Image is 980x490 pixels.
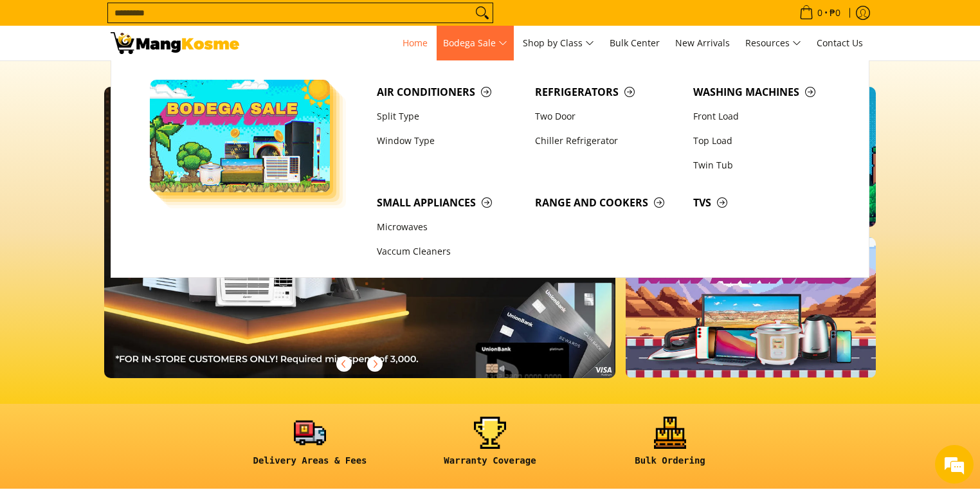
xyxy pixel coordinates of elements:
[529,190,687,215] a: Range and Cookers
[523,35,594,51] span: Shop by Class
[610,37,660,49] span: Bulk Center
[687,129,845,153] a: Top Load
[370,129,529,153] a: Window Type
[437,26,514,60] a: Bodega Sale
[603,26,666,60] a: Bulk Center
[443,35,507,51] span: Bodega Sale
[396,26,434,60] a: Home
[828,8,842,17] span: ₱0
[226,417,394,476] a: <h6><strong>Delivery Areas & Fees</strong></h6>
[104,87,615,378] img: 061125 mk unionbank 1510x861 rev 5
[810,26,869,60] a: Contact Us
[111,32,239,54] img: Mang Kosme: Your Home Appliances Warehouse Sale Partner!
[669,26,736,60] a: New Arrivals
[150,80,330,192] img: Bodega Sale
[370,215,529,240] a: Microwaves
[817,37,863,49] span: Contact Us
[529,104,687,129] a: Two Door
[370,104,529,129] a: Split Type
[795,6,844,20] span: •
[687,104,845,129] a: Front Load
[745,35,801,51] span: Resources
[361,350,389,378] button: Next
[687,153,845,177] a: Twin Tub
[586,417,754,476] a: <h6><strong>Bulk Ordering</strong></h6>
[815,8,824,17] span: 0
[693,84,839,100] span: Washing Machines
[675,37,730,49] span: New Arrivals
[377,195,522,211] span: Small Appliances
[535,195,680,211] span: Range and Cookers
[330,350,358,378] button: Previous
[687,80,845,104] a: Washing Machines
[403,37,428,49] span: Home
[535,84,680,100] span: Refrigerators
[370,240,529,264] a: Vaccum Cleaners
[370,190,529,215] a: Small Appliances
[529,129,687,153] a: Chiller Refrigerator
[377,84,522,100] span: Air Conditioners
[693,195,839,211] span: TVs
[516,26,601,60] a: Shop by Class
[529,80,687,104] a: Refrigerators
[252,26,869,60] nav: Main Menu
[687,190,845,215] a: TVs
[472,3,493,23] button: Search
[739,26,808,60] a: Resources
[406,417,574,476] a: <h6><strong>Warranty Coverage</strong></h6>
[370,80,529,104] a: Air Conditioners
